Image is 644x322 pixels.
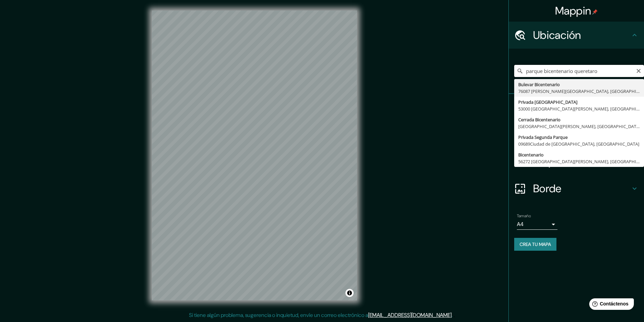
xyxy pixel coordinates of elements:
font: . [453,311,454,319]
canvas: Mapa [152,10,357,300]
button: Activar o desactivar atribución [345,289,354,297]
input: Elige tu ciudad o zona [514,65,644,77]
img: pin-icon.png [592,9,598,15]
font: Privada [GEOGRAPHIC_DATA] [518,99,577,105]
font: Privada Segunda Parque [518,134,568,140]
font: Bulevar Bicentenario [518,81,560,88]
font: Ubicación [533,28,581,42]
a: [EMAIL_ADDRESS][DOMAIN_NAME] [368,312,452,319]
font: Bicentenario [518,152,544,158]
div: Estilo [509,121,644,148]
font: Cerrada Bicentenario [518,117,560,123]
div: Borde [509,175,644,202]
div: A4 [517,219,557,230]
font: 09689Ciudad de [GEOGRAPHIC_DATA], [GEOGRAPHIC_DATA] [518,141,639,147]
div: Ubicación [509,22,644,49]
font: A4 [517,221,524,228]
font: . [452,312,453,319]
font: Borde [533,181,562,196]
font: . [454,311,455,319]
iframe: Lanzador de widgets de ayuda [584,296,637,315]
div: Patas [509,94,644,121]
font: Si tiene algún problema, sugerencia o inquietud, envíe un correo electrónico a [189,312,368,319]
font: Crea tu mapa [520,241,551,247]
font: Tamaño [517,213,531,219]
button: Crea tu mapa [514,238,556,251]
font: Mappin [555,4,591,18]
div: Disposición [509,148,644,175]
button: Claro [636,67,641,74]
